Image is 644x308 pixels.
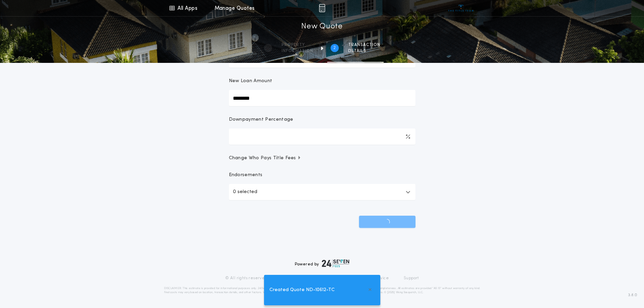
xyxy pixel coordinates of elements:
img: vs-icon [448,5,474,11]
span: Property [282,42,313,48]
h1: New Quote [301,21,342,32]
button: Change Who Pays Title Fees [229,155,415,162]
p: New Loan Amount [229,78,272,85]
input: Downpayment Percentage [229,128,415,145]
p: 0 selected [233,188,257,196]
button: 0 selected [229,184,415,200]
span: information [282,48,313,54]
span: Transaction [348,42,380,48]
span: Change Who Pays Title Fees [229,155,302,162]
span: details [348,48,380,54]
input: New Loan Amount [229,90,415,106]
p: Downpayment Percentage [229,116,293,123]
img: img [319,4,325,12]
div: Powered by [295,259,350,267]
img: logo [322,259,350,267]
h2: 2 [333,45,336,51]
p: Endorsements [229,172,415,179]
span: Created Quote ND-10612-TC [269,286,335,294]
